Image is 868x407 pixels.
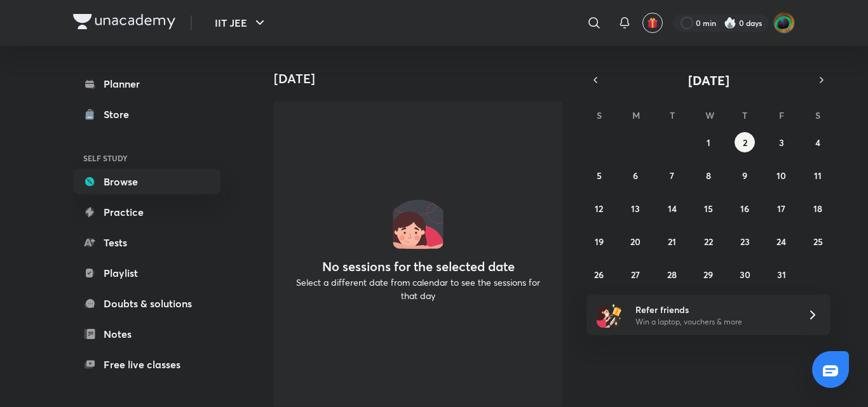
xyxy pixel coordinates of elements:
[73,230,220,255] a: Tests
[274,71,573,86] h4: [DATE]
[742,170,747,182] abbr: October 9, 2025
[703,269,713,281] abbr: October 29, 2025
[642,13,663,33] button: avatar
[777,203,785,215] abbr: October 17, 2025
[698,198,719,218] button: October 15, 2025
[776,236,786,248] abbr: October 24, 2025
[662,231,682,251] button: October 21, 2025
[207,10,275,36] button: IIT JEE
[808,198,828,218] button: October 18, 2025
[740,269,750,281] abbr: October 30, 2025
[597,170,602,182] abbr: October 5, 2025
[597,302,622,328] img: referral
[740,236,750,248] abbr: October 23, 2025
[670,109,675,121] abbr: Tuesday
[777,269,786,281] abbr: October 31, 2025
[625,231,646,251] button: October 20, 2025
[813,236,823,248] abbr: October 25, 2025
[597,109,602,121] abbr: Sunday
[735,198,755,218] button: October 16, 2025
[813,203,822,215] abbr: October 18, 2025
[698,165,719,185] button: October 8, 2025
[743,137,747,149] abbr: October 2, 2025
[73,291,220,316] a: Doubts & solutions
[779,109,784,121] abbr: Friday
[73,199,220,225] a: Practice
[705,109,714,121] abbr: Wednesday
[662,198,682,218] button: October 14, 2025
[594,269,604,281] abbr: October 26, 2025
[662,165,682,185] button: October 7, 2025
[808,165,828,185] button: October 11, 2025
[706,170,711,182] abbr: October 8, 2025
[635,303,792,316] h6: Refer friends
[73,102,220,127] a: Store
[735,264,755,284] button: October 30, 2025
[771,198,792,218] button: October 17, 2025
[808,231,828,251] button: October 25, 2025
[73,352,220,377] a: Free live classes
[735,132,755,152] button: October 2, 2025
[667,269,677,281] abbr: October 28, 2025
[604,71,813,89] button: [DATE]
[668,203,677,215] abbr: October 14, 2025
[289,276,547,302] p: Select a different date from calendar to see the sessions for that day
[589,198,609,218] button: October 12, 2025
[631,269,640,281] abbr: October 27, 2025
[393,198,444,249] img: No events
[73,147,220,169] h6: SELF STUDY
[595,236,604,248] abbr: October 19, 2025
[632,109,640,121] abbr: Monday
[698,132,719,152] button: October 1, 2025
[635,316,792,328] p: Win a laptop, vouchers & more
[589,231,609,251] button: October 19, 2025
[625,264,646,284] button: October 27, 2025
[698,231,719,251] button: October 22, 2025
[633,170,638,182] abbr: October 6, 2025
[742,109,747,121] abbr: Thursday
[808,132,828,152] button: October 4, 2025
[625,198,646,218] button: October 13, 2025
[704,236,713,248] abbr: October 22, 2025
[771,132,792,152] button: October 3, 2025
[724,17,736,29] img: streak
[73,14,175,29] img: Company Logo
[589,264,609,284] button: October 26, 2025
[688,72,729,89] span: [DATE]
[698,264,719,284] button: October 29, 2025
[647,17,658,29] img: avatar
[735,165,755,185] button: October 9, 2025
[776,170,786,182] abbr: October 10, 2025
[631,203,640,215] abbr: October 13, 2025
[589,165,609,185] button: October 5, 2025
[707,137,710,149] abbr: October 1, 2025
[740,203,749,215] abbr: October 16, 2025
[625,165,646,185] button: October 6, 2025
[595,203,603,215] abbr: October 12, 2025
[773,12,795,34] img: Shravan
[322,259,515,274] h4: No sessions for the selected date
[73,321,220,347] a: Notes
[779,137,784,149] abbr: October 3, 2025
[704,203,713,215] abbr: October 15, 2025
[771,264,792,284] button: October 31, 2025
[662,264,682,284] button: October 28, 2025
[73,260,220,286] a: Playlist
[814,170,822,182] abbr: October 11, 2025
[668,236,676,248] abbr: October 21, 2025
[104,107,137,122] div: Store
[630,236,641,248] abbr: October 20, 2025
[735,231,755,251] button: October 23, 2025
[670,170,674,182] abbr: October 7, 2025
[815,109,820,121] abbr: Saturday
[73,14,175,32] a: Company Logo
[73,71,220,97] a: Planner
[73,169,220,194] a: Browse
[771,231,792,251] button: October 24, 2025
[771,165,792,185] button: October 10, 2025
[815,137,820,149] abbr: October 4, 2025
